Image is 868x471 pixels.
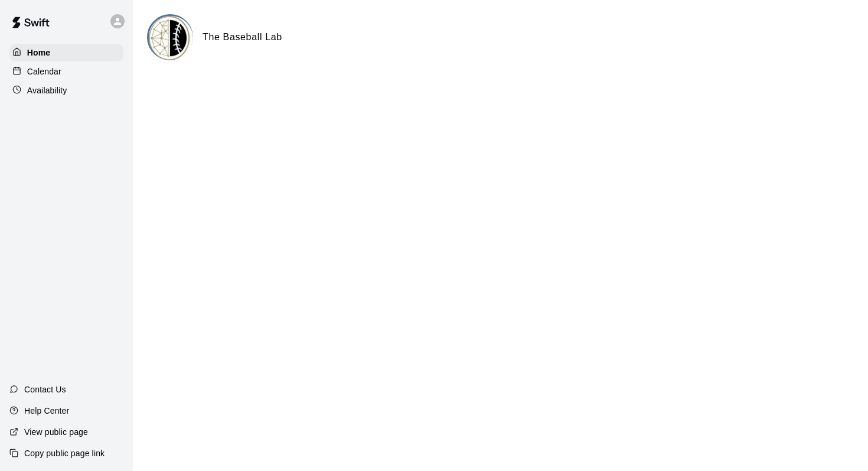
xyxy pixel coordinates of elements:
p: Contact Us [24,384,66,395]
p: Help Center [24,405,69,417]
p: View public page [24,426,88,438]
p: Availability [27,85,67,96]
h6: The Baseball Lab [203,30,282,45]
a: Calendar [9,63,123,80]
p: Copy public page link [24,447,105,459]
p: Calendar [27,66,61,77]
img: The Baseball Lab logo [149,16,193,60]
a: Home [9,44,123,61]
p: Home [27,47,51,59]
a: Availability [9,82,123,99]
